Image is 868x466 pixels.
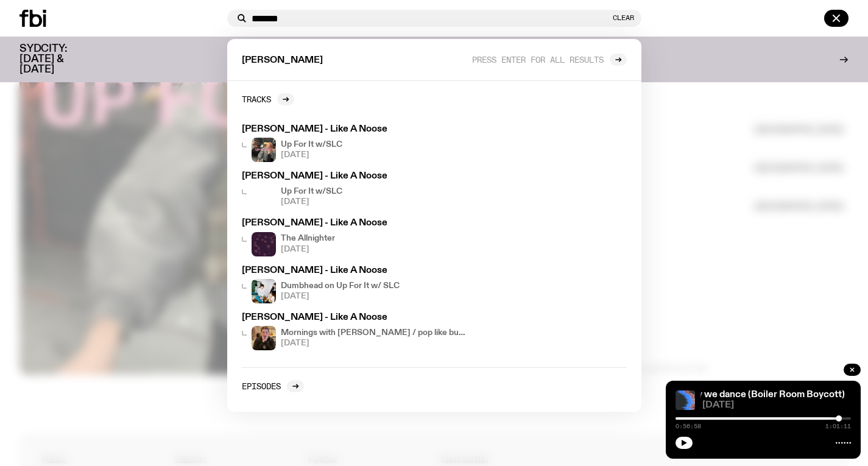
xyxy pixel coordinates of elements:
img: dumbhead 4 slc [252,279,276,303]
button: Clear [613,15,634,21]
h2: Tracks [242,94,271,104]
img: A spectral view of a waveform, warped and glitched [676,390,695,410]
span: [DATE] [281,198,342,206]
span: 0:56:58 [676,423,701,429]
span: [DATE] [702,401,851,410]
h3: SYDCITY: [DATE] & [DATE] [19,44,97,75]
a: [PERSON_NAME] - Like A NooseUp For It w/SLC[DATE] [237,120,471,167]
h4: Mornings with [PERSON_NAME] / pop like bubble gum [281,329,466,337]
h3: [PERSON_NAME] - Like A Noose [242,125,466,134]
a: Press enter for all results [472,54,627,66]
a: [PERSON_NAME] - Like A NooseA picture of Jim in the fbi.radio studio, with their hands against th... [237,308,471,355]
h4: The Allnighter [281,235,335,242]
h4: Up For It w/SLC [281,141,342,149]
span: [DATE] [281,292,400,300]
a: Race Matters / This is why we dance (Boiler Room Boycott) [587,390,845,400]
h3: [PERSON_NAME] - Like A Noose [242,172,466,181]
a: [PERSON_NAME] - Like A Noosedumbhead 4 slcDumbhead on Up For It w/ SLC[DATE] [237,261,471,308]
h3: [PERSON_NAME] - Like A Noose [242,313,466,322]
a: Episodes [242,380,304,392]
a: [PERSON_NAME] - Like A NooseUp For It w/SLC[DATE] [237,167,471,214]
span: Press enter for all results [472,55,604,64]
h4: Up For It w/SLC [281,188,342,196]
h4: Dumbhead on Up For It w/ SLC [281,282,400,290]
span: [DATE] [281,151,342,159]
span: [DATE] [281,339,466,347]
span: [PERSON_NAME] [242,56,323,65]
h3: [PERSON_NAME] - Like A Noose [242,266,466,275]
h3: [PERSON_NAME] - Like A Noose [242,219,466,228]
h2: Episodes [242,381,281,390]
span: [DATE] [281,245,335,253]
span: 1:01:11 [825,423,851,429]
img: A picture of Jim in the fbi.radio studio, with their hands against their cheeks and a surprised e... [252,326,276,350]
a: [PERSON_NAME] - Like A NooseThe Allnighter[DATE] [237,214,471,261]
a: Tracks [242,93,294,105]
